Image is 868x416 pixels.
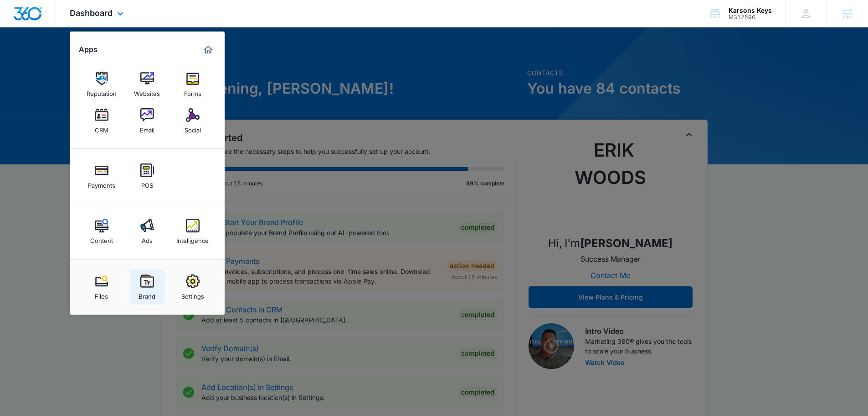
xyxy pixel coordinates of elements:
[87,85,117,97] div: Reputation
[175,67,210,102] a: Forms
[141,177,153,189] div: POS
[184,85,201,97] div: Forms
[88,177,115,189] div: Payments
[139,288,155,300] div: Brand
[79,45,98,54] h2: Apps
[176,232,209,244] div: Intelligence
[134,85,160,97] div: Websites
[185,122,201,134] div: Social
[84,104,119,138] a: CRM
[84,67,119,102] a: Reputation
[130,104,164,138] a: Email
[729,14,772,21] div: account id
[84,159,119,194] a: Payments
[130,159,164,194] a: POS
[84,270,119,305] a: Files
[130,270,164,305] a: Brand
[175,214,210,249] a: Intelligence
[95,288,108,300] div: Files
[130,67,164,102] a: Websites
[70,8,113,18] span: Dashboard
[175,270,210,305] a: Settings
[95,122,108,134] div: CRM
[130,214,164,249] a: Ads
[201,42,216,57] a: Marketing 360® Dashboard
[142,232,153,244] div: Ads
[729,7,772,14] div: account name
[84,214,119,249] a: Content
[175,104,210,138] a: Social
[140,122,154,134] div: Email
[181,288,204,300] div: Settings
[90,232,113,244] div: Content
